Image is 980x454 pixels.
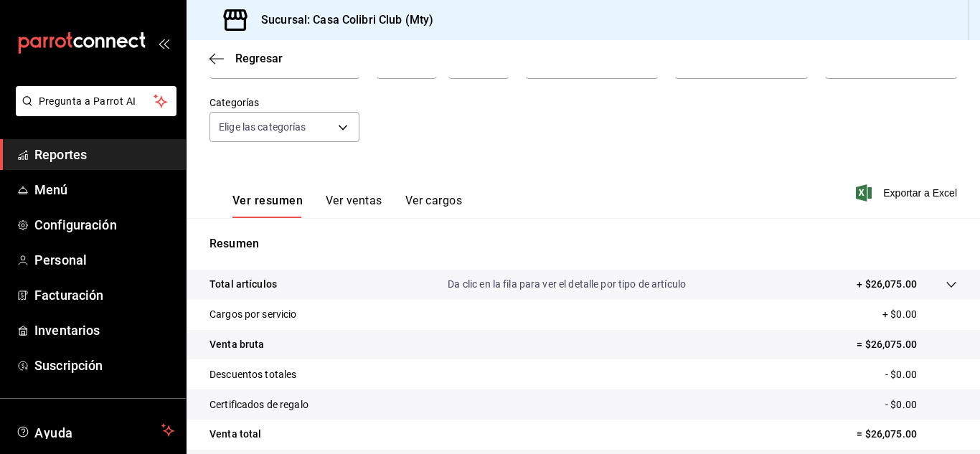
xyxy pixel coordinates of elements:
button: Ver resumen [232,194,303,218]
p: + $0.00 [882,307,957,322]
p: - $0.00 [885,367,957,382]
div: navigation tabs [232,194,462,218]
span: Suscripción [34,356,174,375]
p: Certificados de regalo [209,397,308,412]
p: Total artículos [209,277,277,292]
p: Descuentos totales [209,367,296,382]
a: Pregunta a Parrot AI [10,104,176,119]
span: Regresar [235,52,283,65]
span: Inventarios [34,321,174,340]
p: + $26,075.00 [857,277,917,292]
p: Venta total [209,427,261,442]
p: Venta bruta [209,337,264,352]
span: Personal [34,250,174,270]
span: Elige las categorías [219,120,306,134]
button: Exportar a Excel [859,184,957,202]
span: Pregunta a Parrot AI [39,94,154,109]
button: Ver cargos [405,194,463,218]
span: Menú [34,180,174,199]
p: Da clic en la fila para ver el detalle por tipo de artículo [448,277,686,292]
button: open_drawer_menu [158,37,169,49]
p: Cargos por servicio [209,307,297,322]
p: - $0.00 [885,397,957,412]
p: Resumen [209,235,957,252]
span: Ayuda [34,422,156,439]
p: = $26,075.00 [857,427,957,442]
span: Facturación [34,285,174,305]
span: Reportes [34,145,174,164]
button: Pregunta a Parrot AI [16,86,176,116]
label: Categorías [209,98,359,108]
button: Regresar [209,52,283,65]
h3: Sucursal: Casa Colibri Club (Mty) [250,11,433,29]
p: = $26,075.00 [857,337,957,352]
button: Ver ventas [326,194,382,218]
span: Configuración [34,215,174,235]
